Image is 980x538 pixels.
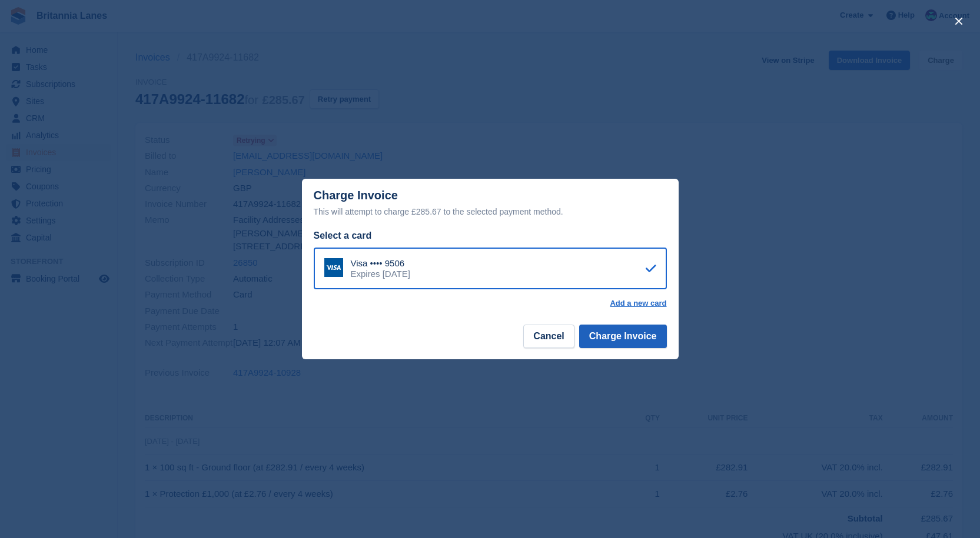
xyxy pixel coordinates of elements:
[314,229,667,243] div: Select a card
[579,325,667,348] button: Charge Invoice
[324,258,343,277] img: Visa Logo
[523,325,574,348] button: Cancel
[351,269,410,279] div: Expires [DATE]
[949,12,968,31] button: close
[351,258,410,269] div: Visa •••• 9506
[314,189,667,219] div: Charge Invoice
[314,205,667,219] div: This will attempt to charge £285.67 to the selected payment method.
[610,299,666,308] a: Add a new card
